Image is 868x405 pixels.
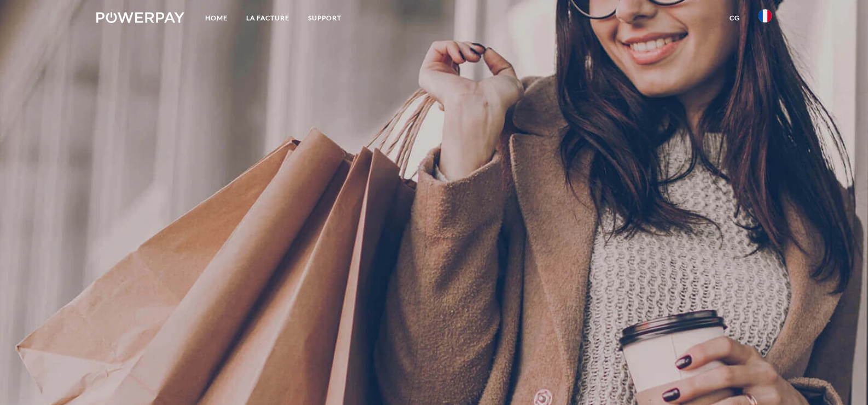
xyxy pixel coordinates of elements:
[237,8,299,28] a: LA FACTURE
[759,9,772,22] img: fr
[196,8,237,28] a: Home
[720,8,749,28] a: CG
[96,12,184,23] img: logo-powerpay-white.svg
[299,8,351,28] a: Support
